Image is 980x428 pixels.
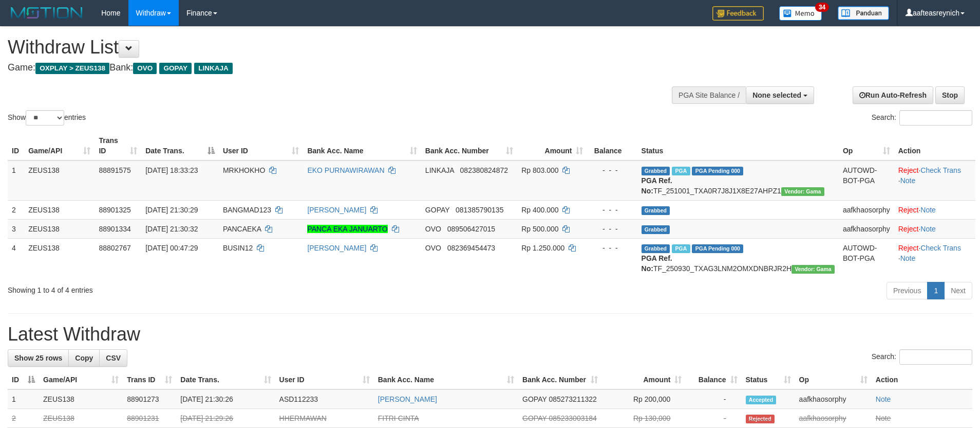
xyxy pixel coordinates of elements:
[944,282,972,299] a: Next
[95,131,141,160] th: Trans ID: activate to sort column ascending
[447,225,495,233] span: Copy 089506427015 to clipboard
[24,219,95,238] td: ZEUS138
[8,219,24,238] td: 3
[672,167,690,175] span: Marked by aafpengsreynich
[894,200,975,219] td: ·
[99,225,130,233] span: 88901334
[223,244,253,252] span: BUSIN12
[378,395,437,403] a: [PERSON_NAME]
[642,167,670,175] span: Grabbed
[920,166,961,174] a: Check Trans
[275,409,374,428] td: HHERMAWAN
[447,244,495,252] span: Copy 082369454473 to clipboard
[839,219,894,238] td: aafkhaosorphy
[39,409,123,428] td: ZEUS138
[839,200,894,219] td: aafkhaosorphy
[746,415,775,423] span: Rejected
[591,165,633,175] div: - - -
[549,395,596,403] span: Copy 085273211322 to clipboard
[935,86,965,104] a: Stop
[591,205,633,215] div: - - -
[8,324,972,345] h1: Latest Withdraw
[8,281,401,295] div: Showing 1 to 4 of 4 entries
[602,409,686,428] td: Rp 130,000
[307,244,366,252] a: [PERSON_NAME]
[742,370,795,389] th: Status: activate to sort column ascending
[26,110,64,126] select: Showentries
[872,370,972,389] th: Action
[795,409,872,428] td: aafkhaosorphy
[307,206,366,214] a: [PERSON_NAME]
[602,370,686,389] th: Amount: activate to sort column ascending
[686,370,741,389] th: Balance: activate to sort column ascending
[8,37,643,58] h1: Withdraw List
[686,389,741,409] td: -
[421,131,517,160] th: Bank Acc. Number: activate to sort column ascending
[378,414,419,422] a: FITRI CINTA
[123,409,176,428] td: 88901231
[8,200,24,219] td: 2
[145,166,198,174] span: [DATE] 18:33:23
[521,244,564,252] span: Rp 1.250.000
[521,206,558,214] span: Rp 400.000
[692,167,743,175] span: PGA Pending
[517,131,587,160] th: Amount: activate to sort column ascending
[24,200,95,219] td: ZEUS138
[686,409,741,428] td: -
[99,244,130,252] span: 88802767
[123,389,176,409] td: 88901273
[223,206,271,214] span: BANGMAD123
[894,238,975,278] td: · ·
[8,238,24,278] td: 4
[39,370,123,389] th: Game/API: activate to sort column ascending
[8,110,86,126] label: Show entries
[460,166,508,174] span: Copy 082380824872 to clipboard
[8,370,39,389] th: ID: activate to sort column descending
[456,206,503,214] span: Copy 081385790135 to clipboard
[795,370,872,389] th: Op: activate to sort column ascending
[591,243,633,253] div: - - -
[920,225,936,233] a: Note
[815,3,829,12] span: 34
[712,6,764,21] img: Feedback.jpg
[838,6,889,20] img: panduan.png
[587,131,637,160] th: Balance
[307,225,387,233] a: PANCA EKA JANUARTO
[522,414,546,422] span: GOPAY
[425,244,441,252] span: OVO
[425,225,441,233] span: OVO
[672,86,746,104] div: PGA Site Balance /
[159,63,192,74] span: GOPAY
[839,131,894,160] th: Op: activate to sort column ascending
[642,176,672,195] b: PGA Ref. No:
[853,86,933,104] a: Run Auto-Refresh
[791,265,835,274] span: Vendor URL: https://trx31.1velocity.biz
[900,176,916,185] a: Note
[145,206,198,214] span: [DATE] 21:30:29
[839,160,894,201] td: AUTOWD-BOT-PGA
[642,254,672,273] b: PGA Ref. No:
[24,238,95,278] td: ZEUS138
[99,349,127,367] a: CSV
[99,166,130,174] span: 88891575
[927,282,945,299] a: 1
[876,414,891,422] a: Note
[518,370,602,389] th: Bank Acc. Number: activate to sort column ascending
[591,224,633,234] div: - - -
[35,63,109,74] span: OXPLAY > ZEUS138
[602,389,686,409] td: Rp 200,000
[303,131,421,160] th: Bank Acc. Name: activate to sort column ascending
[521,225,558,233] span: Rp 500.000
[145,244,198,252] span: [DATE] 00:47:29
[746,86,814,104] button: None selected
[275,370,374,389] th: User ID: activate to sort column ascending
[39,389,123,409] td: ZEUS138
[307,166,384,174] a: EKO PURNAWIRAWAN
[898,166,919,174] a: Reject
[839,238,894,278] td: AUTOWD-BOT-PGA
[894,131,975,160] th: Action
[872,349,972,365] label: Search:
[8,409,39,428] td: 2
[894,219,975,238] td: ·
[920,206,936,214] a: Note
